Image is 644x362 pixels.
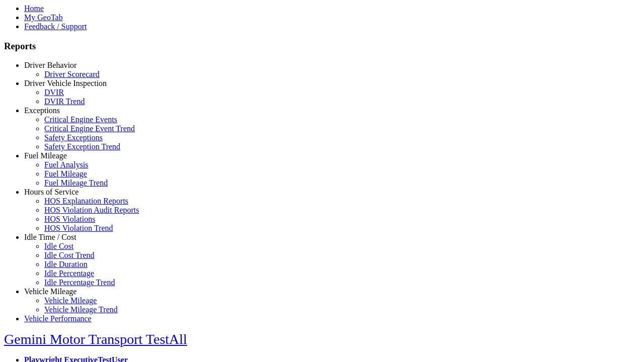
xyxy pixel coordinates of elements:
a: HOS Violation Audit Reports [44,206,139,214]
a: Feedback / Support [24,22,87,31]
a: Vehicle Performance [24,314,92,323]
a: HOS Explanation Reports [44,197,128,205]
a: Safety Exception Trend [44,142,120,151]
a: Vehicle Mileage [24,287,76,296]
a: Safety Exceptions [44,133,103,142]
a: Idle Time / Cost [24,233,76,241]
a: Idle Percentage [44,269,94,278]
a: Fuel Mileage [24,151,67,160]
a: Exceptions [24,106,60,115]
a: Driver Scorecard [44,70,100,78]
h3: Reports [4,41,640,52]
a: Idle Cost [44,242,73,250]
a: Hours of Service [24,188,78,196]
a: Gemini Motor Transport TestAll [4,331,187,347]
a: Critical Engine Events [44,115,117,124]
a: Critical Engine Event Trend [44,124,135,133]
a: Idle Cost Trend [44,251,95,259]
a: Vehicle Mileage Trend [44,305,118,314]
a: DVIR Trend [44,97,85,106]
a: Idle Percentage Trend [44,278,115,287]
a: Home [24,4,44,13]
a: HOS Violation Trend [44,224,113,232]
a: Fuel Mileage [44,169,87,178]
a: My GeoTab [24,13,63,22]
a: DVIR [44,88,64,97]
a: HOS Violations [44,215,95,223]
a: Fuel Mileage Trend [44,178,108,187]
a: Idle Duration [44,260,88,268]
a: Fuel Analysis [44,160,89,169]
a: Driver Behavior [24,61,76,69]
a: Vehicle Mileage [44,296,97,305]
a: Driver Vehicle Inspection [24,79,107,87]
